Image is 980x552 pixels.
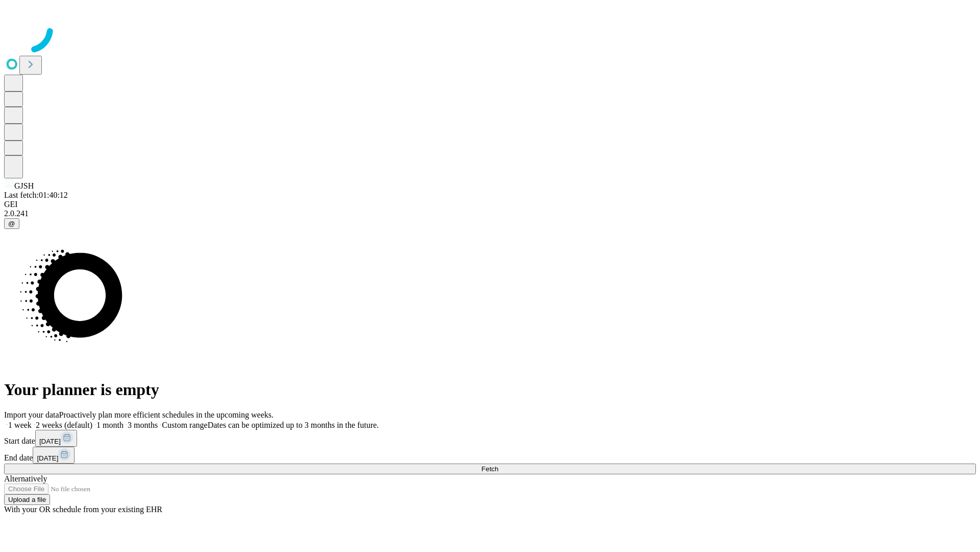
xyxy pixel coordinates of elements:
[4,200,976,209] div: GEI
[96,421,124,429] span: 1 month
[4,494,50,505] button: Upload a file
[59,410,274,419] span: Proactively plan more efficient schedules in the upcoming weeks.
[4,464,976,474] button: Fetch
[4,191,68,199] span: Last fetch: 01:40:12
[162,421,207,429] span: Custom range
[4,430,976,447] div: Start date
[8,421,32,429] span: 1 week
[14,181,34,190] span: GJSH
[37,454,58,462] span: [DATE]
[481,465,498,473] span: Fetch
[4,380,976,399] h1: Your planner is empty
[36,421,92,429] span: 2 weeks (default)
[4,410,59,419] span: Import your data
[35,430,77,447] button: [DATE]
[39,438,61,445] span: [DATE]
[8,220,15,227] span: @
[4,505,162,514] span: With your OR schedule from your existing EHR
[4,209,976,218] div: 2.0.241
[4,474,47,483] span: Alternatively
[208,421,379,429] span: Dates can be optimized up to 3 months in the future.
[4,218,19,229] button: @
[4,447,976,464] div: End date
[128,421,158,429] span: 3 months
[33,447,75,464] button: [DATE]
